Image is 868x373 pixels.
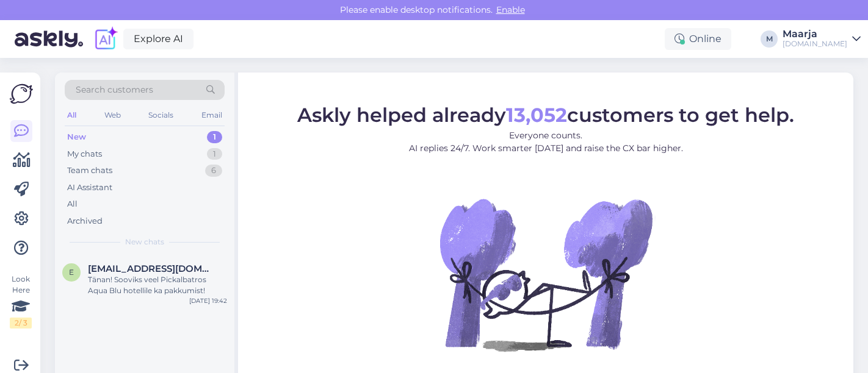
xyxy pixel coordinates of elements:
[207,148,222,160] div: 1
[67,182,112,194] div: AI Assistant
[88,263,215,274] span: erikaviil@hotmail.com
[67,165,112,177] div: Team chats
[506,103,567,127] b: 13,052
[88,274,227,296] div: Tänan! Sooviks veel Pickalbatros Aqua Blu hotellile ka pakkumist!
[783,29,861,49] a: Maarja[DOMAIN_NAME]
[69,268,74,277] span: e
[125,236,164,247] span: New chats
[67,148,102,160] div: My chats
[493,4,529,15] span: Enable
[297,103,794,127] span: Askly helped already customers to get help.
[67,131,86,143] div: New
[10,274,32,329] div: Look Here
[102,107,123,123] div: Web
[76,83,153,96] span: Search customers
[297,129,794,155] p: Everyone counts. AI replies 24/7. Work smarter [DATE] and raise the CX bar higher.
[123,29,193,49] a: Explore AI
[205,165,222,177] div: 6
[10,82,33,105] img: Askly Logo
[207,131,222,143] div: 1
[783,29,847,39] div: Maarja
[189,296,227,305] div: [DATE] 19:42
[783,39,847,49] div: [DOMAIN_NAME]
[67,215,103,227] div: Archived
[65,107,79,123] div: All
[67,198,78,210] div: All
[761,30,778,48] div: M
[10,318,32,329] div: 2 / 3
[146,107,176,123] div: Socials
[199,107,225,123] div: Email
[93,26,118,52] img: explore-ai
[665,28,731,50] div: Online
